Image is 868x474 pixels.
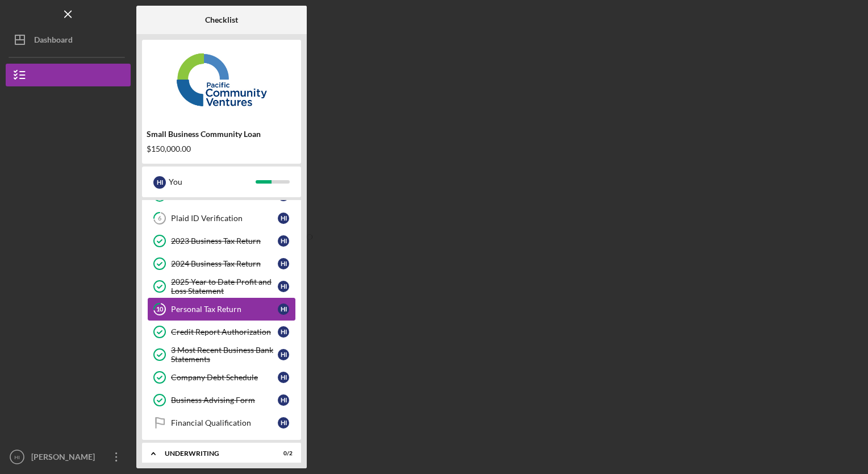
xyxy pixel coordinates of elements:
a: 3 Most Recent Business Bank StatementsHI [148,343,295,366]
a: 6Plaid ID VerificationHI [148,207,295,230]
div: 3 Most Recent Business Bank Statements [171,346,278,364]
div: H I [278,372,289,383]
div: Credit Report Authorization [171,327,278,336]
div: 2024 Business Tax Return [171,259,278,268]
text: HI [14,454,20,460]
div: Small Business Community Loan [147,130,297,139]
a: Financial QualificationHI [148,411,295,434]
a: 10Personal Tax ReturnHI [148,298,295,321]
a: 2024 Business Tax ReturnHI [148,252,295,275]
div: Financial Qualification [171,418,278,427]
div: H I [278,349,289,360]
div: You [169,172,256,192]
div: Underwriting [165,450,264,457]
div: $150,000.00 [147,144,297,153]
div: H I [278,326,289,338]
div: H I [278,213,289,224]
div: H I [278,281,289,292]
div: 0 / 2 [272,450,293,457]
div: H I [278,417,289,429]
div: Personal Tax Return [171,305,278,314]
div: H I [153,176,166,189]
a: 2025 Year to Date Profit and Loss StatementHI [148,275,295,298]
div: [PERSON_NAME] [28,446,102,471]
a: Credit Report AuthorizationHI [148,321,295,343]
tspan: 10 [156,306,164,313]
div: H I [278,394,289,406]
div: Dashboard [34,28,73,54]
b: Checklist [205,15,238,24]
div: H I [278,303,289,315]
div: Plaid ID Verification [171,214,278,223]
div: 2025 Year to Date Profit and Loss Statement [171,277,278,296]
tspan: 6 [158,215,162,222]
a: 2023 Business Tax ReturnHI [148,230,295,252]
a: Company Debt ScheduleHI [148,366,295,389]
img: Product logo [142,45,301,114]
a: Business Advising FormHI [148,389,295,411]
div: H I [278,258,289,269]
div: Business Advising Form [171,396,278,405]
div: 2023 Business Tax Return [171,236,278,246]
div: H I [278,235,289,247]
div: Company Debt Schedule [171,373,278,382]
button: Dashboard [6,28,131,51]
button: HI[PERSON_NAME] [6,446,131,468]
